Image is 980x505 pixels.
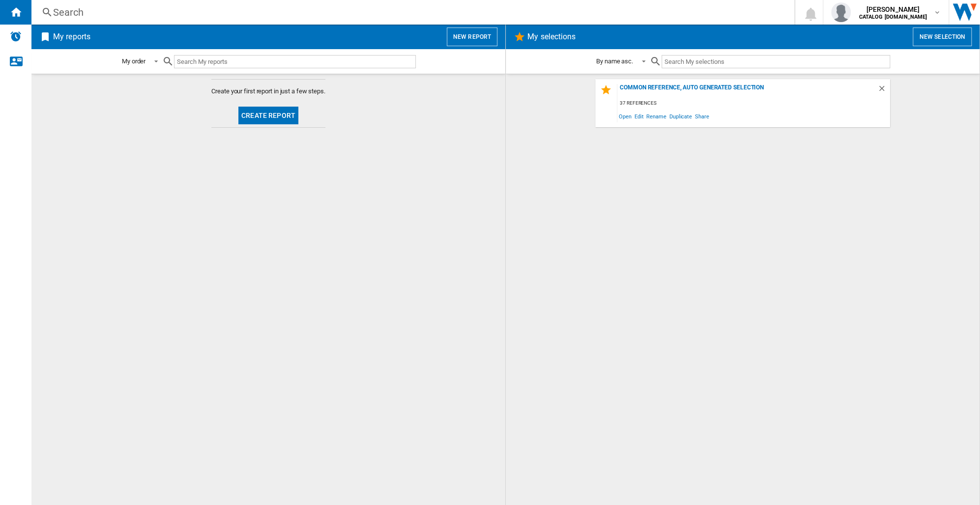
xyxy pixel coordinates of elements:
button: New selection [913,28,972,46]
span: Rename [645,110,667,123]
span: Create your first report in just a few steps. [211,87,325,96]
div: My order [122,57,145,65]
input: Search My selections [662,55,890,68]
button: Create report [238,107,298,124]
span: Duplicate [668,110,693,123]
div: By name asc. [596,57,633,65]
b: CATALOG [DOMAIN_NAME] [859,14,927,20]
div: Common reference, auto generated selection [617,84,877,97]
button: New report [447,28,497,46]
img: alerts-logo.svg [10,30,22,42]
span: Open [617,110,633,123]
span: Edit [633,110,645,123]
div: Delete [877,84,890,97]
span: Share [693,110,711,123]
div: Search [53,5,769,19]
div: 37 references [617,97,890,110]
h2: My reports [51,28,92,46]
input: Search My reports [174,55,416,68]
img: profile.jpg [831,2,851,22]
h2: My selections [525,28,577,46]
span: [PERSON_NAME] [859,4,927,14]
